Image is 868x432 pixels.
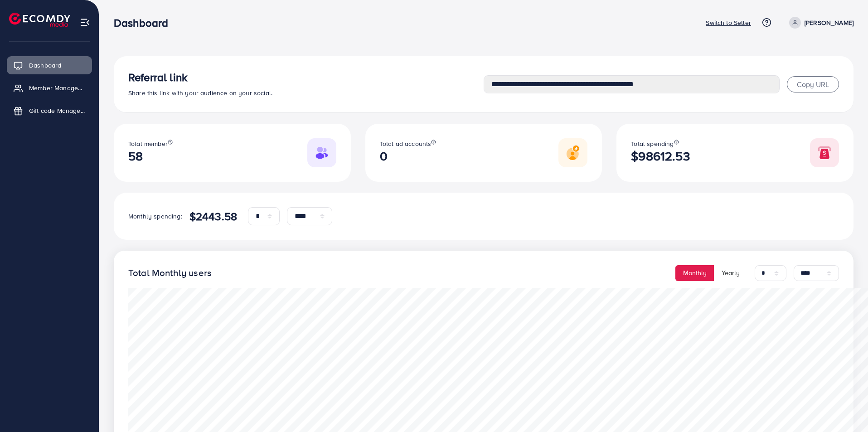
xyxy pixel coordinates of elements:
[9,13,70,27] img: logo
[380,149,436,164] h2: 0
[128,71,484,84] h3: Referral link
[128,139,168,148] span: Total member
[128,149,173,164] h2: 58
[810,138,839,167] img: Responsive image
[714,265,747,281] button: Yearly
[128,267,212,279] h4: Total Monthly users
[128,88,272,97] span: Share this link with your audience on your social.
[29,106,85,115] span: Gift code Management
[80,17,90,28] img: menu
[114,16,175,29] h3: Dashboard
[631,149,689,164] h2: $98612.53
[128,211,182,222] p: Monthly spending:
[706,17,751,28] p: Switch to Seller
[307,138,336,167] img: Responsive image
[797,79,829,89] span: Copy URL
[787,76,839,92] button: Copy URL
[631,139,674,148] span: Total spending
[29,61,61,70] span: Dashboard
[29,83,85,92] span: Member Management
[675,265,714,281] button: Monthly
[786,17,853,29] a: [PERSON_NAME]
[7,102,92,120] a: Gift code Management
[805,17,853,28] p: [PERSON_NAME]
[380,139,432,148] span: Total ad accounts
[7,56,92,74] a: Dashboard
[189,210,237,223] h4: $2443.58
[558,138,587,167] img: Responsive image
[7,79,92,97] a: Member Management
